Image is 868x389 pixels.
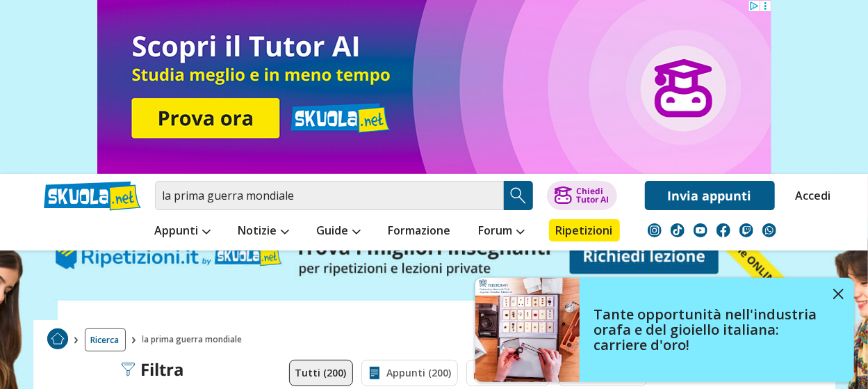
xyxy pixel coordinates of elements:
[576,187,609,204] div: Chiedi Tutor AI
[671,223,685,237] img: tiktok
[475,278,854,382] a: Tante opportunità nell'industria orafa e del gioiello italiana: carriere d'oro!
[121,360,184,379] div: Filtra
[85,328,126,351] a: Ricerca
[716,223,730,237] img: facebook
[466,360,550,386] a: News (200)
[833,289,844,299] img: close
[473,366,486,380] img: News filtro contenuto
[155,181,504,210] input: Cerca appunti, riassunti o versioni
[547,181,617,210] button: ChiediTutor AI
[739,223,753,237] img: twitch
[142,328,248,351] span: la prima guerra mondiale
[549,219,620,241] a: Ripetizioni
[508,185,529,206] img: Cerca appunti, riassunti o versioni
[313,219,364,244] a: Guide
[152,219,214,244] a: Appunti
[235,219,293,244] a: Notizie
[648,223,662,237] img: instagram
[796,181,825,210] a: Accedi
[385,219,455,244] a: Formazione
[47,328,68,349] img: Home
[361,360,458,386] a: Appunti (200)
[121,363,135,376] img: Filtra filtri mobile
[645,181,775,210] a: Invia appunti
[289,360,353,386] a: Tutti (200)
[593,307,823,353] h4: Tante opportunità nell'industria orafa e del gioiello italiana: carriere d'oro!
[368,366,382,380] img: Appunti filtro contenuto
[475,219,528,244] a: Forum
[47,328,68,351] a: Home
[762,223,776,237] img: WhatsApp
[694,223,707,237] img: youtube
[504,181,533,210] button: Search Button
